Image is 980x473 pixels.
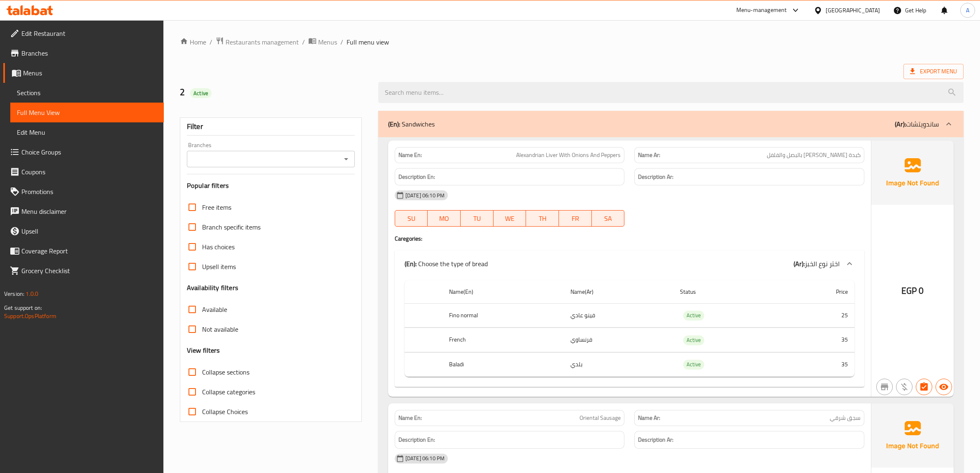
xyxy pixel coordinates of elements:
span: Grocery Checklist [21,266,157,276]
span: Branches [21,48,157,58]
span: Choice Groups [21,147,157,157]
strong: Name En: [398,414,422,422]
p: ساندويتشات [895,119,939,129]
span: Edit Restaurant [21,28,157,38]
h3: View filters [187,346,220,355]
div: [GEOGRAPHIC_DATA] [826,6,880,15]
span: Active [190,89,212,97]
span: كبدة [PERSON_NAME] بالبصل والفلفل [767,151,861,159]
span: Full Menu View [17,108,157,117]
span: Has choices [202,242,235,252]
span: Promotions [21,187,157,197]
nav: breadcrumb [180,37,964,47]
span: SU [398,213,425,225]
li: / [210,37,212,47]
a: Sections [10,83,164,103]
strong: Description En: [398,172,435,182]
strong: Description Ar: [638,435,673,445]
input: search [378,82,964,103]
b: (En): [405,258,417,270]
button: Purchased item [896,379,912,395]
td: فرنساوي [564,328,673,352]
h3: Availability filters [187,283,238,293]
div: (En): Sandwiches(Ar):ساندويتشات [378,111,964,137]
b: (En): [388,118,400,130]
span: Active [683,360,704,369]
li: / [340,37,343,47]
th: Name(En) [442,280,564,304]
a: Coupons [3,162,164,182]
span: Free items [202,202,231,212]
h4: Caregories: [395,234,864,243]
div: Menu-management [736,5,787,15]
div: (En): Choose the type of bread(Ar):اختر نوع الخبز [395,251,864,277]
span: Coverage Report [21,246,157,256]
span: Coupons [21,167,157,177]
td: 35 [782,352,854,377]
span: Restaurants management [226,37,299,47]
th: French [442,328,564,352]
div: Active [190,88,212,98]
td: 35 [782,328,854,352]
span: MO [431,213,457,225]
span: Version: [4,288,24,299]
button: WE [493,210,526,227]
button: SU [395,210,428,227]
span: Branch specific items [202,222,261,232]
th: Price [782,280,854,304]
a: Edit Menu [10,122,164,142]
button: Open [340,153,352,165]
button: MO [428,210,461,227]
button: Not branch specific item [876,379,893,395]
strong: Description Ar: [638,172,673,182]
button: TU [461,210,493,227]
button: SA [592,210,625,227]
strong: Description En: [398,435,435,445]
button: FR [559,210,592,227]
span: Get support on: [4,302,42,313]
td: 25 [782,303,854,328]
th: Status [673,280,782,304]
img: Ae5nvW7+0k+MAAAAAElFTkSuQmCC [871,403,954,468]
span: اختر نوع الخبز [805,258,840,270]
span: FR [562,213,589,225]
p: Sandwiches [388,119,435,129]
a: Edit Restaurant [3,23,164,43]
span: Active [683,311,704,320]
span: 0 [919,283,924,299]
a: Restaurants management [216,37,299,47]
b: (Ar): [794,258,805,270]
td: فينو عادي [564,303,673,328]
span: Active [683,335,704,345]
div: Active [683,360,704,370]
a: Menu disclaimer [3,201,164,221]
span: Collapse sections [202,367,249,377]
span: Sections [17,88,157,98]
span: Full menu view [347,37,389,47]
span: [DATE] 06:10 PM [402,192,448,199]
span: Alexandrian Liver With Onions And Peppers [516,151,621,159]
table: choices table [405,280,854,377]
img: Ae5nvW7+0k+MAAAAAElFTkSuQmCC [871,140,954,205]
div: (En): Sandwiches(Ar):ساندويتشات [395,277,864,387]
th: Name(Ar) [564,280,673,304]
li: / [302,37,305,47]
span: Edit Menu [17,127,157,137]
h3: Popular filters [187,181,355,190]
span: Available [202,304,227,314]
button: TH [526,210,559,227]
span: Upsell items [202,262,236,272]
a: Menus [308,37,337,47]
a: Menus [3,63,164,83]
span: A [966,6,969,15]
a: Branches [3,43,164,63]
strong: Name Ar: [638,151,660,159]
span: Upsell [21,226,157,236]
span: Not available [202,324,238,334]
span: Export Menu [903,64,964,79]
p: Choose the type of bread [405,259,488,269]
a: Home [180,37,206,47]
button: Available [936,379,952,395]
